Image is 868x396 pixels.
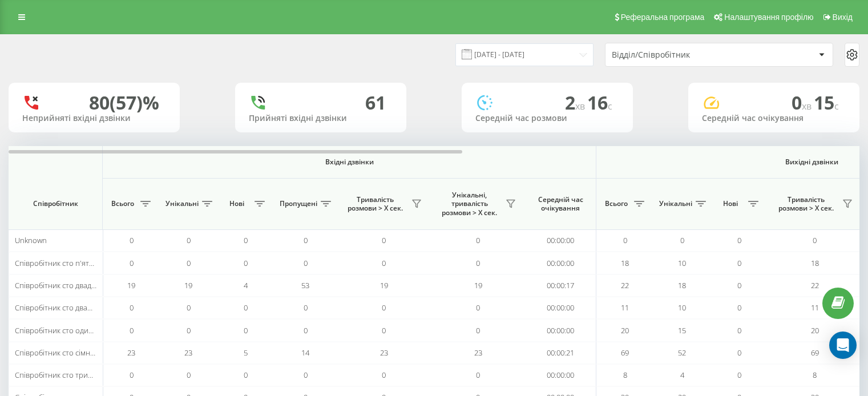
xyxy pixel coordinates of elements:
span: 69 [811,347,819,358]
span: 14 [301,347,309,358]
span: 0 [130,370,134,380]
div: Неприйняті вхідні дзвінки [22,114,166,123]
span: 8 [813,370,817,380]
span: 11 [621,302,629,313]
td: 00:00:17 [525,274,596,297]
span: 0 [187,325,191,336]
span: 20 [811,325,819,336]
span: 53 [301,280,309,290]
span: 0 [187,370,191,380]
span: 0 [737,347,741,358]
span: 4 [680,370,684,380]
span: c [608,100,612,112]
span: Вихід [833,13,853,22]
span: 0 [304,325,308,336]
span: Співробітник сто тринадцять [15,370,116,380]
span: Співробітник сто одинадцять [15,325,117,336]
span: 0 [737,235,741,245]
td: 00:00:21 [525,342,596,364]
span: Unknown [15,235,47,245]
span: 0 [813,235,817,245]
div: Середній час розмови [475,114,619,123]
span: 0 [130,302,134,313]
span: 23 [474,347,482,358]
td: 00:00:00 [525,364,596,386]
span: 23 [184,347,192,358]
span: Співробітник сто двадцять три [15,280,122,290]
span: Середній час очікування [534,195,587,213]
div: 61 [365,92,386,114]
span: Налаштування профілю [724,13,813,22]
span: 0 [623,235,627,245]
span: 52 [678,347,686,358]
span: 0 [304,235,308,245]
span: 22 [621,280,629,290]
span: Тривалість розмови > Х сек. [773,195,839,213]
span: Пропущені [280,199,317,208]
div: Середній час очікування [702,114,846,123]
span: 0 [244,258,248,268]
span: 0 [792,90,814,115]
div: Відділ/Співробітник [612,50,748,60]
span: 2 [565,90,587,115]
span: Всього [108,199,137,208]
span: 0 [476,325,480,336]
div: 80 (57)% [89,92,159,114]
span: хв [575,100,587,112]
span: 0 [476,258,480,268]
span: 0 [244,370,248,380]
span: 8 [623,370,627,380]
span: 0 [382,370,386,380]
span: 0 [382,325,386,336]
span: Унікальні [659,199,692,208]
span: 0 [382,258,386,268]
span: 15 [814,90,839,115]
span: Унікальні [165,199,199,208]
span: 0 [382,235,386,245]
span: 0 [476,235,480,245]
span: 19 [127,280,135,290]
span: 10 [678,302,686,313]
span: 0 [737,258,741,268]
span: 16 [587,90,612,115]
span: 0 [476,370,480,380]
span: 19 [474,280,482,290]
span: 4 [244,280,248,290]
span: 18 [811,258,819,268]
span: 0 [244,325,248,336]
span: Співробітник сто п'ятнадцять [15,258,118,268]
span: Унікальні, тривалість розмови > Х сек. [437,191,502,217]
span: 0 [737,280,741,290]
span: Реферальна програма [621,13,705,22]
span: 0 [130,258,134,268]
span: Нові [223,199,251,208]
td: 00:00:00 [525,252,596,274]
span: 20 [621,325,629,336]
span: 0 [130,325,134,336]
span: 18 [621,258,629,268]
span: 0 [737,302,741,313]
span: 0 [130,235,134,245]
div: Прийняті вхідні дзвінки [249,114,393,123]
span: 69 [621,347,629,358]
span: Всього [602,199,631,208]
td: 00:00:00 [525,319,596,341]
span: 0 [737,370,741,380]
span: 0 [304,302,308,313]
div: Open Intercom Messenger [829,332,857,359]
span: 18 [678,280,686,290]
span: Вхідні дзвінки [132,157,566,167]
span: 0 [304,370,308,380]
span: 0 [737,325,741,336]
span: 0 [304,258,308,268]
span: 19 [380,280,388,290]
span: 0 [244,302,248,313]
span: Тривалість розмови > Х сек. [342,195,408,213]
span: 0 [187,235,191,245]
span: 0 [244,235,248,245]
span: Співробітник сто дванадцять [15,302,116,313]
span: 0 [187,302,191,313]
span: 22 [811,280,819,290]
span: 19 [184,280,192,290]
span: 23 [380,347,388,358]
